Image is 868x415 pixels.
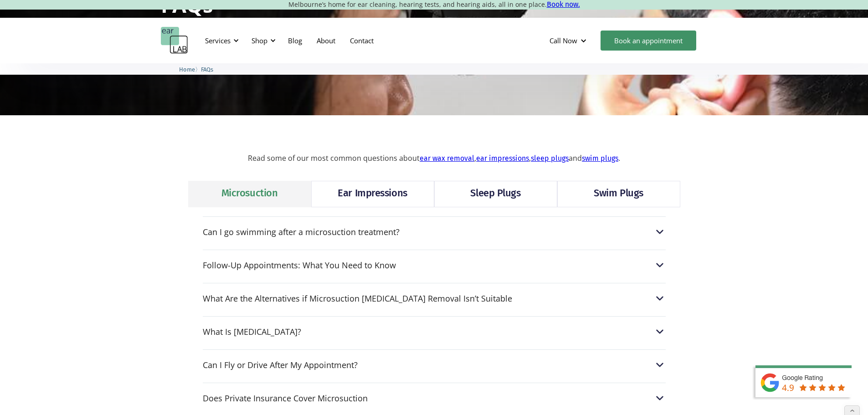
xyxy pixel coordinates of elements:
[203,226,666,238] div: Can I go swimming after a microsuction treatment?
[470,186,520,200] div: Sleep Plugs
[203,259,666,271] div: Follow-Up Appointments: What You Need to Know
[246,27,278,54] div: Shop
[550,36,577,45] div: Call Now
[203,326,666,338] div: What Is [MEDICAL_DATA]?
[476,154,529,163] a: ear impressions
[203,261,396,270] div: Follow-Up Appointments: What You Need to Know
[203,359,666,371] div: Can I Fly or Drive After My Appointment?
[281,27,309,54] a: Blog
[594,186,643,200] div: Swim Plugs
[201,65,213,73] a: FAQs
[582,154,618,163] a: swim plugs
[601,31,696,51] a: Book an appointment
[179,65,195,73] a: Home
[542,27,596,54] div: Call Now
[531,154,569,163] a: sleep plugs
[203,392,666,404] div: Does Private Insurance Cover Microsuction
[343,27,381,54] a: Contact
[18,154,850,163] p: Read some of our most common questions about , , and .
[179,66,195,73] span: Home
[203,292,666,304] div: What Are the Alternatives if Microsuction [MEDICAL_DATA] Removal Isn’t Suitable
[203,394,368,403] div: Does Private Insurance Cover Microsuction
[200,27,241,54] div: Services
[203,294,512,303] div: What Are the Alternatives if Microsuction [MEDICAL_DATA] Removal Isn’t Suitable
[201,66,213,73] span: FAQs
[221,186,278,200] div: Microsuction
[252,36,267,45] div: Shop
[338,186,407,200] div: Ear Impressions
[205,36,231,45] div: Services
[203,360,358,369] div: Can I Fly or Drive After My Appointment?
[203,327,301,336] div: What Is [MEDICAL_DATA]?
[309,27,343,54] a: About
[420,154,474,163] a: ear wax removal
[179,65,201,74] li: 〉
[203,227,400,236] div: Can I go swimming after a microsuction treatment?
[161,27,188,54] a: home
